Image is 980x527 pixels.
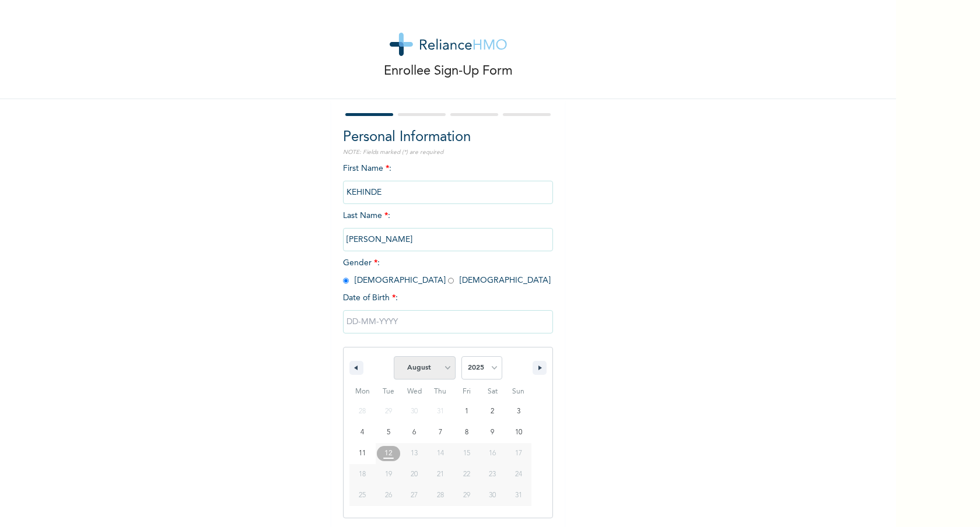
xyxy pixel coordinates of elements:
span: 12 [384,443,393,464]
p: NOTE: Fields marked (*) are required [343,148,553,157]
input: Enter your last name [343,228,553,251]
span: 26 [385,485,392,506]
button: 11 [349,443,376,464]
span: 16 [489,443,496,464]
span: Sun [505,382,531,401]
button: 20 [401,464,428,485]
span: Date of Birth : [343,292,398,304]
button: 2 [480,401,506,422]
button: 25 [349,485,376,506]
button: 27 [401,485,428,506]
span: 7 [439,422,442,443]
span: 30 [489,485,496,506]
span: 4 [360,422,364,443]
span: 6 [412,422,416,443]
img: logo_orange.svg [19,19,28,28]
button: 22 [453,464,480,485]
div: Domain Overview [44,69,104,76]
span: 27 [411,485,418,506]
span: Sat [480,382,506,401]
span: 22 [463,464,470,485]
span: Gender : [DEMOGRAPHIC_DATA] [DEMOGRAPHIC_DATA] [343,259,551,284]
input: DD-MM-YYYY [343,310,553,333]
span: 5 [387,422,390,443]
span: 14 [437,443,444,464]
button: 10 [505,422,531,443]
button: 18 [349,464,376,485]
button: 13 [401,443,428,464]
button: 12 [376,443,402,464]
button: 30 [480,485,506,506]
span: 15 [463,443,470,464]
span: Mon [349,382,376,401]
button: 28 [428,485,454,506]
button: 21 [428,464,454,485]
button: 1 [453,401,480,422]
p: Enrollee Sign-Up Form [384,62,513,81]
button: 31 [505,485,531,506]
button: 9 [480,422,506,443]
span: 3 [517,401,520,422]
span: 10 [515,422,522,443]
div: Domain: [DOMAIN_NAME] [30,30,128,40]
button: 4 [349,422,376,443]
span: 28 [437,485,444,506]
span: 25 [359,485,366,506]
span: 23 [489,464,496,485]
button: 5 [376,422,402,443]
button: 6 [401,422,428,443]
span: 21 [437,464,444,485]
div: v 4.0.25 [33,19,57,28]
span: 8 [465,422,468,443]
span: Tue [376,382,402,401]
span: 19 [385,464,392,485]
span: First Name : [343,164,553,196]
img: website_grey.svg [19,30,28,40]
img: tab_domain_overview_orange.svg [32,68,41,77]
button: 23 [480,464,506,485]
span: 13 [411,443,418,464]
span: 17 [515,443,522,464]
button: 15 [453,443,480,464]
span: 11 [359,443,366,464]
span: 9 [491,422,494,443]
span: 20 [411,464,418,485]
button: 16 [480,443,506,464]
span: 2 [491,401,494,422]
span: 24 [515,464,522,485]
span: 18 [359,464,366,485]
span: Thu [428,382,454,401]
button: 17 [505,443,531,464]
h2: Personal Information [343,127,553,148]
button: 14 [428,443,454,464]
img: tab_keywords_by_traffic_grey.svg [116,68,125,77]
button: 19 [376,464,402,485]
button: 24 [505,464,531,485]
button: 26 [376,485,402,506]
input: Enter your first name [343,181,553,204]
span: Wed [401,382,428,401]
span: Last Name : [343,212,553,244]
button: 7 [428,422,454,443]
button: 8 [453,422,480,443]
button: 3 [505,401,531,422]
span: Fri [453,382,480,401]
span: 1 [465,401,468,422]
span: 31 [515,485,522,506]
img: logo [390,33,507,56]
button: 29 [453,485,480,506]
div: Keywords by Traffic [129,69,197,76]
span: 29 [463,485,470,506]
